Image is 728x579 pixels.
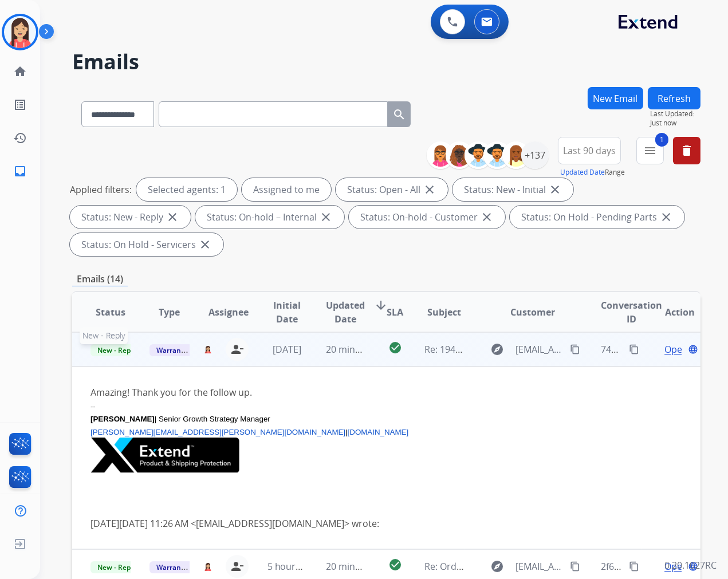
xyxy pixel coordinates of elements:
[387,305,404,319] span: SLA
[601,298,662,326] span: Conversation ID
[159,305,180,319] span: Type
[680,144,694,157] mat-icon: delete
[90,402,96,411] span: --
[208,305,249,319] span: Assignee
[242,178,331,201] div: Assigned to me
[136,178,237,201] div: Selected agents: 1
[336,178,448,201] div: Status: Open - All
[149,344,208,356] span: Warranty Ops
[643,144,657,157] mat-icon: menu
[155,415,270,423] span: | Senior Growth Strategy Manager
[664,342,688,356] span: Open
[348,428,409,436] span: [DOMAIN_NAME]
[70,183,132,196] p: Applied filters:
[326,298,365,326] span: Updated Date
[480,210,494,224] mat-icon: close
[423,183,436,196] mat-icon: close
[648,87,701,109] button: Refresh
[70,233,223,256] div: Status: On Hold - Servicers
[13,164,27,178] mat-icon: inbox
[515,560,564,573] span: [EMAIL_ADDRESS][DOMAIN_NAME]
[588,87,643,109] button: New Email
[558,137,621,164] button: Last 90 days
[4,16,36,48] img: avatar
[90,517,564,530] div: [DATE][DATE] 11:26 AM < > wrote:
[326,560,392,573] span: 20 minutes ago
[688,344,698,355] mat-icon: language
[166,210,179,224] mat-icon: close
[80,327,128,344] span: New - Reply
[230,560,244,573] mat-icon: person_remove
[650,109,701,119] span: Last Updated:
[560,167,625,177] span: Range
[13,65,27,78] mat-icon: home
[72,50,701,73] h2: Emails
[204,562,212,571] img: agent-avatar
[521,141,549,169] div: +137
[629,561,639,572] mat-icon: content_copy
[90,428,345,436] a: [PERSON_NAME][EMAIL_ADDRESS][PERSON_NAME][DOMAIN_NAME]
[392,108,406,121] mat-icon: search
[230,342,244,356] mat-icon: person_remove
[13,131,27,145] mat-icon: history
[149,561,208,573] span: Warranty Ops
[198,238,212,251] mat-icon: close
[349,206,505,229] div: Status: On-hold - Customer
[490,342,504,356] mat-icon: explore
[90,561,143,573] span: New - Reply
[629,344,639,355] mat-icon: content_copy
[510,305,555,319] span: Customer
[90,415,155,423] span: [PERSON_NAME]
[96,305,125,319] span: Status
[348,425,409,438] a: [DOMAIN_NAME]
[90,344,143,356] span: New - Reply
[427,305,461,319] span: Subject
[560,168,605,177] button: Updated Date
[563,148,616,153] span: Last 90 days
[319,210,333,224] mat-icon: close
[374,298,388,312] mat-icon: arrow_downward
[515,342,564,356] span: [EMAIL_ADDRESS][DOMAIN_NAME]
[570,561,580,572] mat-icon: content_copy
[326,343,392,356] span: 20 minutes ago
[659,210,673,224] mat-icon: close
[636,137,664,164] button: 1
[90,438,239,472] img: u6zlNwbuop0pq_fxyEDciic9WMSqd9u-JZ09FUqUNCvlI0u7OwG2XFtRbK0QROzuZEpsTLLbCtQ0P1Dz53jTp0gAXDc_gf2kI...
[548,183,562,196] mat-icon: close
[424,343,481,356] span: Re: 19472776
[345,428,347,436] span: |
[267,298,308,326] span: Initial Date
[13,98,27,112] mat-icon: list_alt
[655,133,668,147] span: 1
[204,345,212,354] img: agent-avatar
[664,558,717,572] p: 0.20.1027RC
[273,343,301,356] span: [DATE]
[70,206,191,229] div: Status: New - Reply
[195,206,344,229] div: Status: On-hold – Internal
[196,517,344,530] a: [EMAIL_ADDRESS][DOMAIN_NAME]
[642,292,701,332] th: Action
[267,560,319,573] span: 5 hours ago
[570,344,580,355] mat-icon: content_copy
[388,341,402,355] mat-icon: check_circle
[388,558,402,572] mat-icon: check_circle
[452,178,573,201] div: Status: New - Initial
[90,385,564,399] div: Amazing! Thank you for the follow up.
[650,119,701,128] span: Just now
[510,206,684,229] div: Status: On Hold - Pending Parts
[490,560,504,573] mat-icon: explore
[72,272,128,286] p: Emails (14)
[424,560,594,573] span: Re: Order# 18681427A [PERSON_NAME]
